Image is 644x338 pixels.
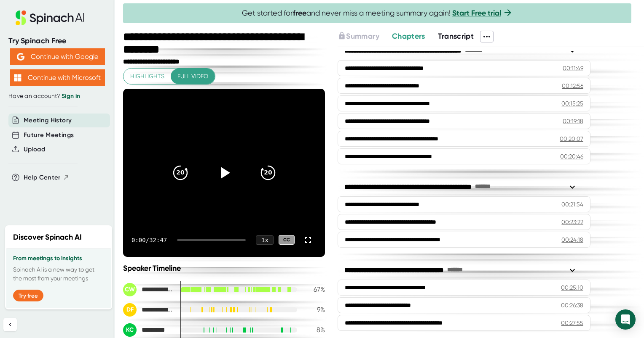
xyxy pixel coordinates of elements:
div: 00:25:10 [561,283,583,292]
button: Chapters [392,31,425,42]
button: Future Meetings [24,130,74,140]
div: 00:11:49 [563,64,583,72]
div: 9 % [304,306,325,314]
span: Summary [346,32,379,41]
div: Domenico Foti [123,303,174,317]
button: Try free [13,290,43,301]
div: 8 % [304,326,325,334]
div: DF [123,303,137,317]
div: KC [123,323,137,337]
div: 00:23:22 [561,218,583,226]
button: Full video [171,69,215,84]
a: Sign in [62,92,80,100]
div: 00:26:38 [561,301,583,309]
span: Highlights [130,71,164,82]
div: Try Spinach Free [8,36,106,46]
div: 00:20:07 [560,135,583,143]
button: Highlights [123,69,171,84]
div: 00:15:25 [561,99,583,108]
span: Full video [177,71,208,82]
h2: Discover Spinach AI [13,232,82,243]
button: Collapse sidebar [3,318,17,331]
p: Spinach AI is a new way to get the most from your meetings [13,265,104,283]
div: Have an account? [8,92,106,100]
div: CC [279,235,295,245]
div: 00:24:18 [561,235,583,244]
div: Speaker Timeline [123,264,325,273]
b: free [293,8,306,18]
button: Help Center [24,173,70,182]
div: 00:21:54 [561,200,583,209]
div: Kim Capps [123,323,174,337]
span: Get started for and never miss a meeting summary again! [242,8,513,18]
a: Start Free trial [452,8,501,18]
button: Summary [338,31,379,42]
h3: From meetings to insights [13,255,104,262]
div: CW [123,283,137,296]
div: 00:19:18 [563,117,583,125]
div: 00:12:56 [562,82,583,90]
div: 1 x [256,235,274,245]
div: 0:00 / 32:47 [131,237,167,243]
span: Transcript [438,32,474,41]
img: Aehbyd4JwY73AAAAAElFTkSuQmCC [17,53,24,61]
button: Upload [24,145,45,154]
button: Meeting History [24,116,72,125]
div: Carrie Wilson [123,283,174,296]
button: Continue with Google [10,48,105,65]
div: 00:27:55 [561,319,583,327]
span: Help Center [24,173,61,182]
div: Open Intercom Messenger [615,309,636,330]
span: Chapters [392,32,425,41]
button: Transcript [438,31,474,42]
div: Upgrade to access [338,31,392,42]
div: 67 % [304,285,325,293]
button: Continue with Microsoft [10,69,105,86]
div: 00:20:46 [560,152,583,161]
